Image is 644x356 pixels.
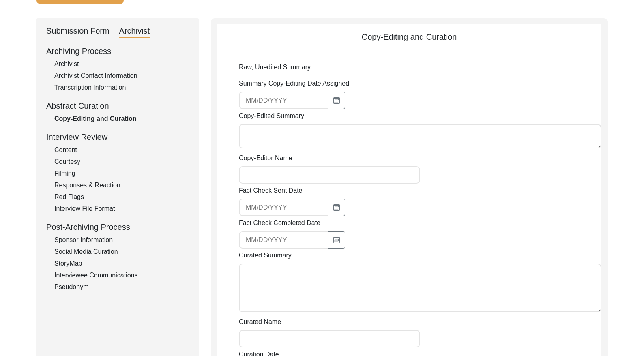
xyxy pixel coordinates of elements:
[239,186,303,195] label: Fact Check Sent Date
[54,235,189,245] div: Sponsor Information
[54,157,189,167] div: Courtesy
[54,114,189,124] div: Copy-Editing and Curation
[119,25,150,38] div: Archivist
[54,270,189,280] div: Interviewee Communications
[239,153,292,163] label: Copy-Editor Name
[46,25,109,38] div: Submission Form
[239,231,328,249] input: MM/DD/YYYY
[46,221,189,233] div: Post-Archiving Process
[46,100,189,112] div: Abstract Curation
[54,247,189,257] div: Social Media Curation
[239,317,281,327] label: Curated Name
[239,199,328,216] input: MM/DD/YYYY
[54,145,189,155] div: Content
[54,282,189,292] div: Pseudonym
[239,92,328,109] input: MM/DD/YYYY
[54,59,189,69] div: Archivist
[54,169,189,178] div: Filming
[54,259,189,268] div: StoryMap
[239,62,601,72] p: Raw, Unedited Summary:
[54,192,189,202] div: Red Flags
[217,31,601,43] div: Copy-Editing and Curation
[239,79,349,88] label: Summary Copy-Editing Date Assigned
[239,111,304,121] label: Copy-Edited Summary
[239,251,292,260] label: Curated Summary
[54,180,189,190] div: Responses & Reaction
[54,204,189,214] div: Interview File Format
[54,83,189,92] div: Transcription Information
[239,218,320,228] label: Fact Check Completed Date
[46,45,189,57] div: Archiving Process
[46,131,189,143] div: Interview Review
[54,71,189,81] div: Archivist Contact Information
